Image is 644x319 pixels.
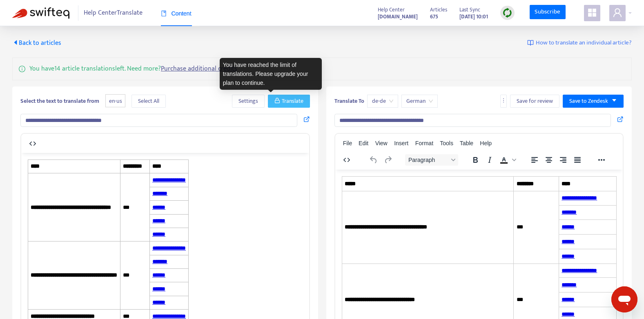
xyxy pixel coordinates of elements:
[359,140,368,146] span: Edit
[282,97,303,106] span: Translate
[405,154,458,166] button: Block Paragraph
[569,97,608,106] span: Save to Zendesk
[460,140,473,146] span: Table
[84,5,143,21] span: Help Center Translate
[131,95,166,108] button: Select All
[268,95,310,108] button: Translate
[440,140,453,146] span: Tools
[415,140,433,146] span: Format
[468,154,482,166] button: Bold
[563,95,624,108] button: Save to Zendeskcaret-down
[12,39,19,46] span: caret-left
[161,10,192,17] span: Content
[19,64,25,72] span: info-circle
[430,12,438,21] strong: 675
[483,154,497,166] button: Italic
[161,11,167,16] span: book
[367,154,381,166] button: Undo
[510,95,559,108] button: Save for review
[12,7,69,19] img: Swifteq
[613,8,622,18] span: user
[459,12,488,21] strong: [DATE] 10:01
[527,40,534,46] img: image-link
[497,154,517,166] div: Text color Black
[381,154,395,166] button: Redo
[378,12,418,21] strong: [DOMAIN_NAME]
[459,5,480,14] span: Last Sync
[527,38,632,48] a: How to translate an individual article?
[138,97,159,106] span: Select All
[29,64,237,74] p: You have 14 article translations left. Need more?
[220,58,322,90] div: You have reached the limit of translations. Please upgrade your plan to continue.
[334,96,364,106] b: Translate To
[587,8,597,18] span: appstore
[232,95,265,108] button: Settings
[394,140,408,146] span: Insert
[611,97,617,103] span: caret-down
[501,97,506,103] span: more
[542,154,556,166] button: Align center
[570,154,584,166] button: Justify
[343,140,352,146] span: File
[502,8,513,18] img: sync.dc5367851b00ba804db3.png
[430,5,447,14] span: Articles
[12,38,61,49] span: Back to articles
[611,286,637,312] iframe: Button to launch messaging window
[406,95,433,107] span: German
[378,5,405,14] span: Help Center
[372,95,393,107] span: de-de
[536,38,632,48] span: How to translate an individual article?
[517,97,553,106] span: Save for review
[408,157,448,163] span: Paragraph
[105,94,125,108] span: en-us
[238,97,258,106] span: Settings
[556,154,570,166] button: Align right
[530,5,566,20] a: Subscribe
[528,154,541,166] button: Align left
[375,140,388,146] span: View
[378,12,418,21] a: [DOMAIN_NAME]
[500,95,507,108] button: more
[161,63,237,74] a: Purchase additional credits
[595,154,608,166] button: Reveal or hide additional toolbar items
[480,140,492,146] span: Help
[20,96,99,106] b: Select the text to translate from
